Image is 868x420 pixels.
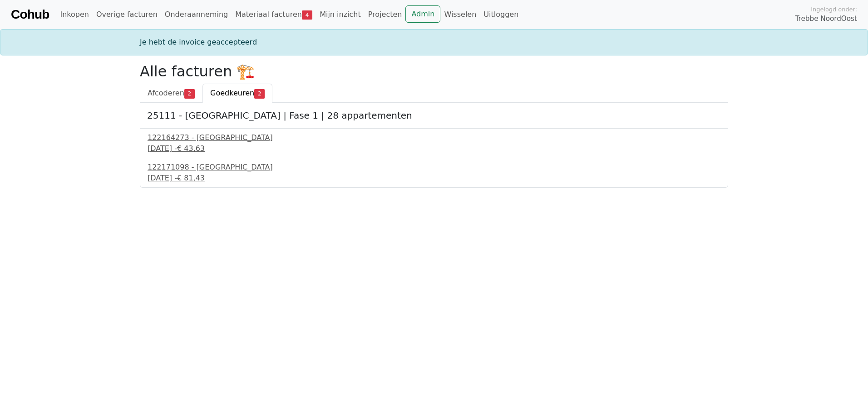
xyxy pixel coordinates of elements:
a: Afcoderen2 [140,84,202,103]
a: Inkopen [56,5,92,24]
h5: 25111 - [GEOGRAPHIC_DATA] | Fase 1 | 28 appartementen [147,110,721,121]
div: Je hebt de invoice geaccepteerd [134,37,734,48]
span: 4 [302,10,312,20]
div: [DATE] - [148,173,720,184]
a: Onderaanneming [161,5,232,24]
div: 122164273 - [GEOGRAPHIC_DATA] [148,132,720,143]
a: Admin [405,5,440,23]
a: Goedkeuren2 [202,84,272,103]
a: Projecten [365,5,406,24]
a: Materiaal facturen4 [232,5,316,24]
a: 122164273 - [GEOGRAPHIC_DATA][DATE] -€ 43,63 [148,132,720,154]
a: Wisselen [440,5,480,24]
h2: Alle facturen 🏗️ [140,63,728,80]
span: € 43,63 [177,144,205,153]
span: € 81,43 [177,174,205,182]
span: Afcoderen [148,89,184,97]
span: Trebbe NoordOost [795,14,857,24]
a: Cohub [11,4,49,25]
a: Uitloggen [480,5,522,24]
span: Goedkeuren [210,89,254,97]
a: 122171098 - [GEOGRAPHIC_DATA][DATE] -€ 81,43 [148,162,720,184]
div: 122171098 - [GEOGRAPHIC_DATA] [148,162,720,173]
span: Ingelogd onder: [811,5,857,14]
span: 2 [184,89,195,98]
a: Overige facturen [93,5,161,24]
div: [DATE] - [148,143,720,154]
a: Mijn inzicht [316,5,365,24]
span: 2 [254,89,265,98]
